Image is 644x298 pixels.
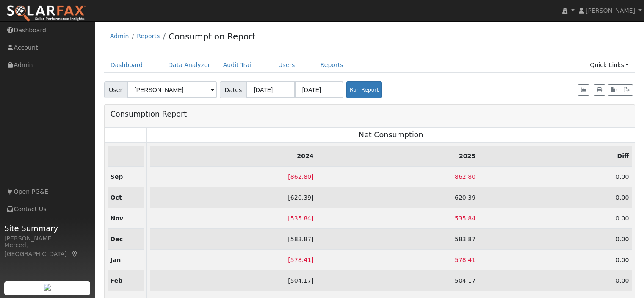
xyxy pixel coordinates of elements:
[288,173,290,180] span: [
[311,256,314,263] span: ]
[288,236,290,242] span: [
[111,236,123,242] strong: Dec
[217,57,259,73] a: Audit Trail
[459,153,475,159] strong: 2025
[617,153,629,159] strong: Diff
[150,131,632,139] h3: Net Consumption
[220,81,247,98] span: Dates
[150,187,317,208] td: 620.39
[288,194,290,201] span: [
[110,33,129,39] a: Admin
[150,228,317,249] td: 583.87
[317,270,479,291] td: 504.17
[288,256,290,263] span: [
[311,215,314,222] span: ]
[111,108,187,120] h3: Consumption Report
[583,57,635,73] a: Quick Links
[4,234,91,243] div: [PERSON_NAME]
[137,33,160,39] a: Reports
[104,57,149,73] a: Dashboard
[317,228,479,249] td: 583.87
[150,208,317,228] td: 535.84
[314,57,350,73] a: Reports
[111,173,123,180] strong: Sep
[311,194,314,201] span: ]
[620,84,633,96] button: Export Interval Data
[586,7,635,14] span: [PERSON_NAME]
[317,250,479,270] td: 578.41
[288,215,290,222] span: [
[297,153,313,159] strong: 2024
[127,81,217,98] input: Select a User
[311,173,314,180] span: ]
[478,270,632,291] td: 0.00
[478,166,632,187] td: 0.00
[169,31,255,42] a: Consumption Report
[150,270,317,291] td: 504.17
[111,215,124,222] strong: Nov
[44,284,51,291] img: retrieve
[478,187,632,208] td: 0.00
[288,277,290,284] span: [
[111,277,123,284] strong: Feb
[478,208,632,228] td: 0.00
[272,57,301,73] a: Users
[311,277,314,284] span: ]
[317,208,479,228] td: 535.84
[111,194,122,201] strong: Oct
[608,84,620,96] button: Export to CSV
[317,166,479,187] td: 862.80
[478,250,632,270] td: 0.00
[594,84,605,96] button: Print
[4,223,91,234] span: Site Summary
[71,251,79,257] a: Map
[346,81,382,98] button: Run Report
[150,250,317,270] td: 578.41
[162,57,217,73] a: Data Analyzer
[111,256,121,263] strong: Jan
[317,187,479,208] td: 620.39
[104,81,127,98] span: User
[6,5,86,22] img: SolarFax
[478,228,632,249] td: 0.00
[150,166,317,187] td: 862.80
[4,241,91,259] div: Merced, [GEOGRAPHIC_DATA]
[578,84,589,96] button: Show Graph
[311,236,314,242] span: ]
